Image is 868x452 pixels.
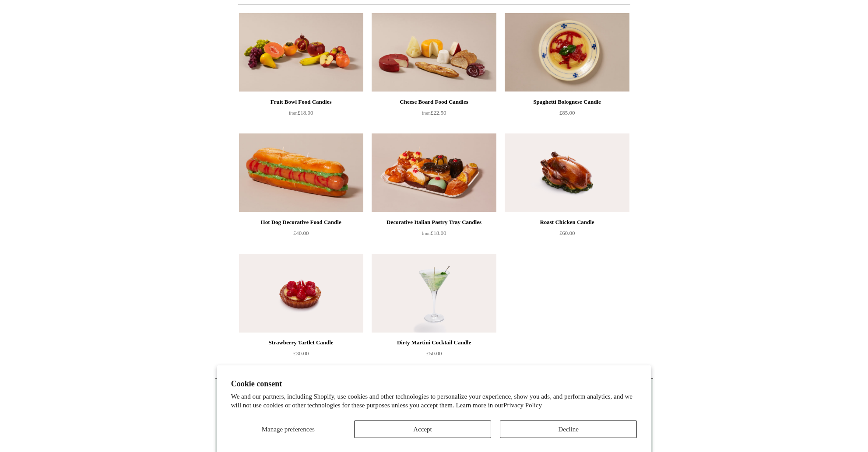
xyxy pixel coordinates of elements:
[559,109,575,116] span: £85.00
[422,231,431,236] span: from
[231,392,637,410] p: We and our partners, including Shopify, use cookies and other technologies to personalize your ex...
[289,109,313,116] span: £18.00
[505,217,629,253] a: Roast Chicken Candle £60.00
[372,133,496,212] a: Decorative Italian Pastry Tray Candles Decorative Italian Pastry Tray Candles
[241,97,361,107] div: Fruit Bowl Food Candles
[507,97,627,107] div: Spaghetti Bolognese Candle
[239,337,363,373] a: Strawberry Tartlet Candle £30.00
[239,97,363,133] a: Fruit Bowl Food Candles from£18.00
[289,111,298,116] span: from
[262,426,315,433] span: Manage preferences
[422,109,446,116] span: £22.50
[500,420,637,438] button: Decline
[239,13,363,92] img: Fruit Bowl Food Candles
[293,350,309,357] span: £30.00
[372,133,496,212] img: Decorative Italian Pastry Tray Candles
[241,337,361,348] div: Strawberry Tartlet Candle
[354,420,491,438] button: Accept
[559,230,575,236] span: £60.00
[505,97,629,133] a: Spaghetti Bolognese Candle £85.00
[241,217,361,228] div: Hot Dog Decorative Food Candle
[426,350,442,357] span: £50.00
[239,254,363,333] a: Strawberry Tartlet Candle Strawberry Tartlet Candle
[507,217,627,228] div: Roast Chicken Candle
[231,379,637,389] h2: Cookie consent
[505,133,629,212] a: Roast Chicken Candle Roast Chicken Candle
[503,402,542,409] a: Privacy Policy
[505,133,629,212] img: Roast Chicken Candle
[239,217,363,253] a: Hot Dog Decorative Food Candle £40.00
[374,97,494,107] div: Cheese Board Food Candles
[239,133,363,212] img: Hot Dog Decorative Food Candle
[372,254,496,333] img: Dirty Martini Cocktail Candle
[372,337,496,373] a: Dirty Martini Cocktail Candle £50.00
[231,420,345,438] button: Manage preferences
[374,337,494,348] div: Dirty Martini Cocktail Candle
[293,230,309,236] span: £40.00
[372,13,496,92] img: Cheese Board Food Candles
[239,133,363,212] a: Hot Dog Decorative Food Candle Hot Dog Decorative Food Candle
[372,254,496,333] a: Dirty Martini Cocktail Candle Dirty Martini Cocktail Candle
[372,13,496,92] a: Cheese Board Food Candles Cheese Board Food Candles
[239,254,363,333] img: Strawberry Tartlet Candle
[374,217,494,228] div: Decorative Italian Pastry Tray Candles
[239,13,363,92] a: Fruit Bowl Food Candles Fruit Bowl Food Candles
[372,217,496,253] a: Decorative Italian Pastry Tray Candles from£18.00
[372,97,496,133] a: Cheese Board Food Candles from£22.50
[422,230,446,236] span: £18.00
[422,111,431,116] span: from
[505,13,629,92] a: Spaghetti Bolognese Candle Spaghetti Bolognese Candle
[505,13,629,92] img: Spaghetti Bolognese Candle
